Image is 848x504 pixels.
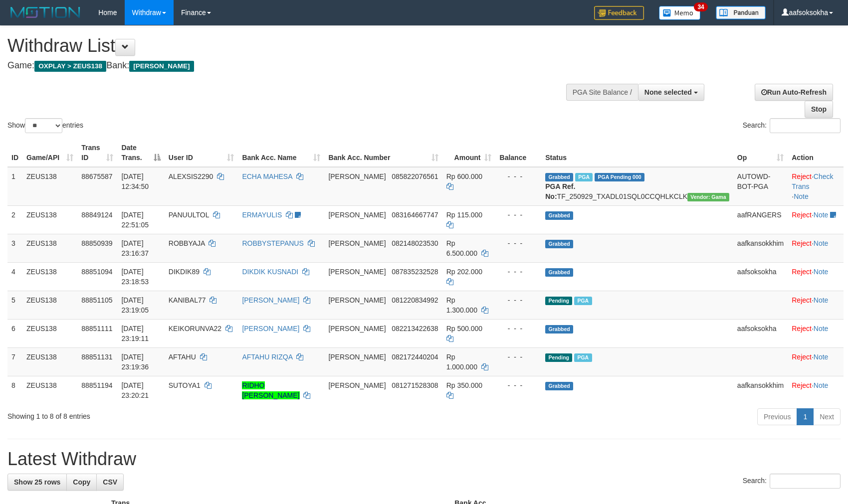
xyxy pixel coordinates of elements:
[328,211,386,219] span: [PERSON_NAME]
[169,172,213,180] span: ALEXSIS2290
[545,240,573,248] span: Grabbed
[788,139,844,167] th: Action
[814,325,829,333] a: Note
[757,408,797,425] a: Previous
[755,84,833,101] a: Run Auto-Refresh
[446,353,477,371] span: Rp 1.000.000
[7,291,22,319] td: 5
[121,353,149,371] span: [DATE] 23:19:36
[499,171,537,181] div: - - -
[545,382,573,390] span: Grabbed
[81,296,112,304] span: 88851105
[545,268,573,277] span: Grabbed
[574,353,592,362] span: Marked by aafkaynarin
[121,381,149,399] span: [DATE] 23:20:21
[169,296,206,304] span: KANIBAL77
[814,353,829,361] a: Note
[22,139,77,167] th: Game/API: activate to sort column ascending
[242,325,299,333] a: [PERSON_NAME]
[574,297,592,305] span: Marked by aafkaynarin
[788,319,844,347] td: ·
[81,353,112,361] span: 88851131
[792,381,812,389] a: Reject
[392,353,438,361] span: Copy 082172440204 to clipboard
[446,296,477,314] span: Rp 1.300.000
[545,325,573,334] span: Grabbed
[14,478,60,486] span: Show 25 rows
[121,268,149,286] span: [DATE] 23:18:53
[7,347,22,376] td: 7
[788,347,844,376] td: ·
[792,353,812,361] a: Reject
[392,211,438,219] span: Copy 083164667747 to clipboard
[165,139,238,167] th: User ID: activate to sort column ascending
[446,172,482,180] span: Rp 600.000
[242,172,292,180] a: ECHA MAHESA
[797,408,814,425] a: 1
[792,325,812,333] a: Reject
[805,101,833,118] a: Stop
[121,211,149,229] span: [DATE] 22:51:05
[794,192,809,200] a: Note
[788,376,844,404] td: ·
[792,211,812,219] a: Reject
[733,234,788,262] td: aafkansokkhim
[7,262,22,291] td: 4
[716,6,766,19] img: panduan.png
[242,381,299,399] a: RIDHO [PERSON_NAME]
[328,353,386,361] span: [PERSON_NAME]
[392,268,438,276] span: Copy 087835232528 to clipboard
[34,61,106,72] span: OXPLAY > ZEUS138
[694,2,707,11] span: 34
[242,296,299,304] a: [PERSON_NAME]
[788,167,844,206] td: · ·
[81,211,112,219] span: 88849124
[324,139,442,167] th: Bank Acc. Number: activate to sort column ascending
[541,139,733,167] th: Status
[7,234,22,262] td: 3
[566,84,638,101] div: PGA Site Balance /
[392,239,438,247] span: Copy 082148023530 to clipboard
[659,6,701,20] img: Button%20Memo.svg
[814,211,829,219] a: Note
[446,381,482,389] span: Rp 350.000
[595,173,644,181] span: PGA Pending
[169,325,221,333] span: KEIKORUNVA22
[541,167,733,206] td: TF_250929_TXADL01SQL0CCQHLKCLK
[328,381,386,389] span: [PERSON_NAME]
[499,352,537,362] div: - - -
[73,478,90,486] span: Copy
[575,173,593,181] span: Marked by aafpengsreynich
[22,347,77,376] td: ZEUS138
[495,139,541,167] th: Balance
[242,353,292,361] a: AFTAHU RIZQA
[392,296,438,304] span: Copy 081220834992 to clipboard
[743,118,841,133] label: Search:
[499,267,537,277] div: - - -
[638,84,704,101] button: None selected
[788,291,844,319] td: ·
[814,296,829,304] a: Note
[242,211,282,219] a: ERMAYULIS
[7,407,346,421] div: Showing 1 to 8 of 8 entries
[545,211,573,220] span: Grabbed
[392,381,438,389] span: Copy 081271528308 to clipboard
[545,353,572,362] span: Pending
[328,239,386,247] span: [PERSON_NAME]
[392,325,438,333] span: Copy 082213422638 to clipboard
[814,268,829,276] a: Note
[117,139,164,167] th: Date Trans.: activate to sort column descending
[792,296,812,304] a: Reject
[545,297,572,305] span: Pending
[743,474,841,489] label: Search:
[499,295,537,305] div: - - -
[121,172,149,190] span: [DATE] 12:34:50
[81,239,112,247] span: 88850939
[121,296,149,314] span: [DATE] 23:19:05
[687,193,729,201] span: Vendor URL: https://trx31.1velocity.biz
[446,325,482,333] span: Rp 500.000
[814,239,829,247] a: Note
[792,268,812,276] a: Reject
[733,167,788,206] td: AUTOWD-BOT-PGA
[81,268,112,276] span: 88851094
